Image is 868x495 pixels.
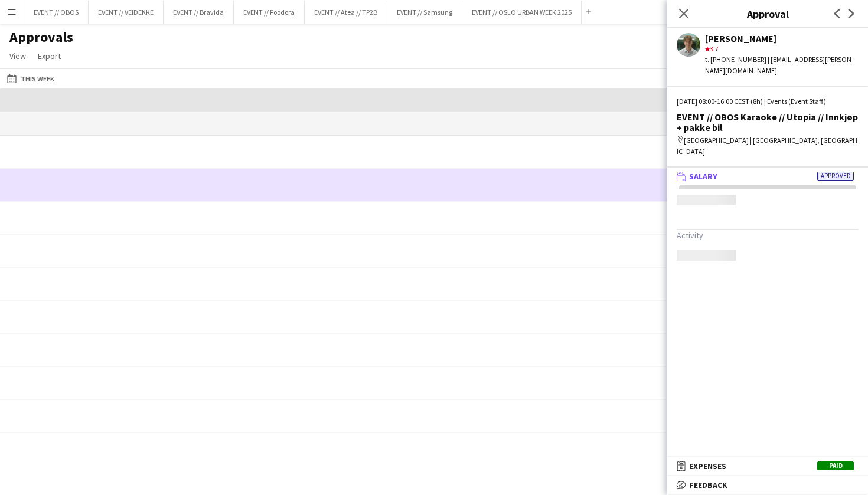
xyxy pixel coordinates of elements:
button: EVENT // Samsung [387,1,462,24]
div: t. [PHONE_NUMBER] | [EMAIL_ADDRESS][PERSON_NAME][DOMAIN_NAME] [705,54,859,76]
a: View [5,48,31,64]
button: EVENT // OSLO URBAN WEEK 2025 [462,1,582,24]
button: EVENT // VEIDEKKE [89,1,164,24]
mat-expansion-panel-header: ExpensesPaid [667,457,868,475]
div: [PERSON_NAME] [705,33,859,44]
div: [DATE] 08:00-16:00 CEST (8h) | Events (Event Staff) [677,96,859,107]
button: EVENT // Bravida [164,1,234,24]
button: EVENT // OBOS [24,1,89,24]
h3: Activity [677,230,859,241]
div: [GEOGRAPHIC_DATA] | [GEOGRAPHIC_DATA], [GEOGRAPHIC_DATA] [677,135,859,156]
h3: Approval [667,6,868,21]
span: Export [38,51,61,61]
span: Feedback [689,480,727,490]
span: Expenses [689,461,726,471]
div: SalaryApproved [667,185,868,270]
mat-expansion-panel-header: Feedback [667,476,868,494]
button: This Week [5,71,57,86]
button: EVENT // Foodora [234,1,305,24]
span: Paid [817,461,854,470]
span: Salary [689,171,717,182]
div: 3.7 [705,44,859,54]
button: EVENT // Atea // TP2B [305,1,387,24]
span: View [9,51,26,61]
mat-expansion-panel-header: SalaryApproved [667,168,868,185]
a: Export [33,48,66,64]
span: Approved [817,172,854,181]
div: EVENT // OBOS Karaoke // Utopia // Innkjøp + pakke bil [677,112,859,133]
